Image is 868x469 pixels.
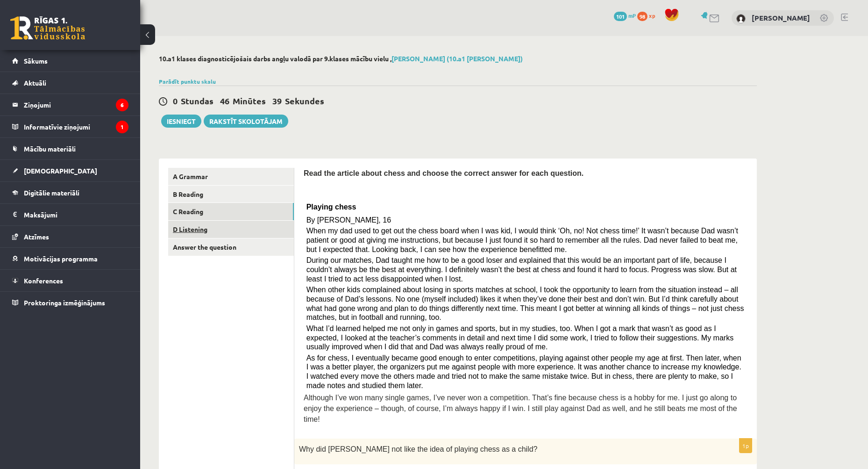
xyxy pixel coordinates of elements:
a: Konferences [12,270,128,291]
a: Parādīt punktu skalu [159,78,216,85]
span: 101 [614,12,627,21]
a: 98 xp [637,12,660,19]
span: Why did [PERSON_NAME] not like the idea of playing chess as a child? [299,445,537,453]
a: Rīgas 1. Tālmācības vidusskola [10,16,85,40]
span: When my dad used to get out the chess board when I was kid, I would think ‘Oh, no! Not chess time... [306,227,738,253]
button: Iesniegt [161,115,201,128]
span: Konferences [24,276,63,285]
span: Motivācijas programma [24,254,98,263]
i: 1 [116,121,128,133]
legend: Informatīvie ziņojumi [24,116,128,137]
span: Mācību materiāli [24,144,76,153]
span: 98 [637,12,647,21]
a: Digitālie materiāli [12,182,128,203]
h2: 10.a1 klases diagnosticējošais darbs angļu valodā par 9.klases mācību vielu , [159,55,757,63]
span: mP [628,12,636,19]
span: [DEMOGRAPHIC_DATA] [24,166,97,175]
a: 101 mP [614,12,636,19]
img: Ralfs Korņejevs [736,14,746,23]
a: Mācību materiāli [12,138,128,159]
a: [PERSON_NAME] (10.a1 [PERSON_NAME]) [391,54,523,63]
a: Rakstīt skolotājam [204,115,288,128]
a: Aktuāli [12,72,128,94]
a: Answer the question [168,238,294,256]
span: Stundas [181,95,213,106]
a: C Reading [168,203,294,220]
a: Maksājumi [12,204,128,225]
a: [DEMOGRAPHIC_DATA] [12,160,128,181]
a: Atzīmes [12,226,128,247]
p: 1p [739,438,752,453]
a: D Listening [168,221,294,238]
span: Digitālie materiāli [24,188,79,197]
span: When other kids complained about losing in sports matches at school, I took the opportunity to le... [306,286,744,321]
a: B Reading [168,186,294,203]
i: 6 [116,99,128,111]
span: 39 [272,95,282,106]
span: By [PERSON_NAME], 16 [306,216,391,224]
span: During our matches, Dad taught me how to be a good loser and explained that this would be an impo... [306,256,737,282]
span: Sekundes [285,95,324,106]
span: 0 [173,95,178,106]
a: A Grammar [168,168,294,185]
a: Ziņojumi6 [12,94,128,115]
a: Motivācijas programma [12,248,128,269]
a: Informatīvie ziņojumi1 [12,116,128,137]
legend: Maksājumi [24,204,128,225]
span: Aktuāli [24,79,46,87]
span: As for chess, I eventually became good enough to enter competitions, playing against other people... [306,354,741,390]
span: 46 [220,95,229,106]
a: [PERSON_NAME] [752,13,810,22]
span: Minūtes [233,95,266,106]
span: Proktoringa izmēģinājums [24,298,105,307]
a: Proktoringa izmēģinājums [12,292,128,313]
span: Playing chess [306,203,356,211]
legend: Ziņojumi [24,94,128,115]
span: xp [649,12,655,19]
span: Atzīmes [24,232,49,241]
span: Read the article about chess and choose the correct answer for each question. [304,169,583,177]
a: Sākums [12,50,128,72]
span: What I’d learned helped me not only in games and sports, but in my studies, too. When I got a mar... [306,325,734,351]
span: Although I’ve won many single games, I’ve never won a competition. That’s fine because chess is a... [304,394,737,423]
span: Sākums [24,57,48,65]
